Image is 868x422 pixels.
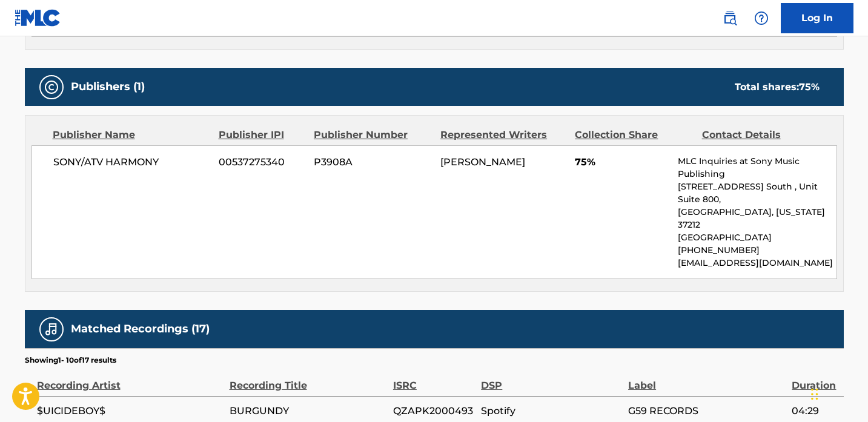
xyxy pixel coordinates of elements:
[25,355,116,366] p: Showing 1 - 10 of 17 results
[440,156,525,168] span: [PERSON_NAME]
[314,128,431,142] div: Publisher Number
[314,155,431,170] span: P3908A
[628,404,786,418] span: G59 RECORDS
[678,244,836,257] p: [PHONE_NUMBER]
[44,80,59,94] img: Publishers
[723,11,737,25] img: search
[678,155,836,180] p: MLC Inquiries at Sony Music Publishing
[230,404,387,418] span: BURGUNDY
[807,364,868,422] iframe: Chat Widget
[481,404,622,418] span: Spotify
[678,206,836,231] p: [GEOGRAPHIC_DATA], [US_STATE] 37212
[53,155,210,170] span: SONY/ATV HARMONY
[230,366,387,393] div: Recording Title
[440,128,566,142] div: Represented Writers
[678,180,836,206] p: [STREET_ADDRESS] South , Unit Suite 800,
[628,366,786,393] div: Label
[575,128,692,142] div: Collection Share
[754,11,769,25] img: help
[781,3,853,33] a: Log In
[71,322,210,336] h5: Matched Recordings (17)
[393,366,475,393] div: ISRC
[792,404,837,418] span: 04:29
[678,231,836,244] p: [GEOGRAPHIC_DATA]
[219,155,305,170] span: 00537275340
[37,404,224,418] span: $UICIDEBOY$
[735,80,820,94] div: Total shares:
[71,80,145,94] h5: Publishers (1)
[481,366,622,393] div: DSP
[749,6,774,30] div: Help
[393,404,475,418] span: QZAPK2000493
[37,366,224,393] div: Recording Artist
[53,128,210,142] div: Publisher Name
[678,257,836,269] p: [EMAIL_ADDRESS][DOMAIN_NAME]
[811,376,818,412] div: Drag
[799,81,820,93] span: 75 %
[718,6,742,30] a: Public Search
[15,9,61,27] img: MLC Logo
[702,128,820,142] div: Contact Details
[219,128,305,142] div: Publisher IPI
[575,155,669,170] span: 75%
[792,366,837,393] div: Duration
[44,322,59,337] img: Matched Recordings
